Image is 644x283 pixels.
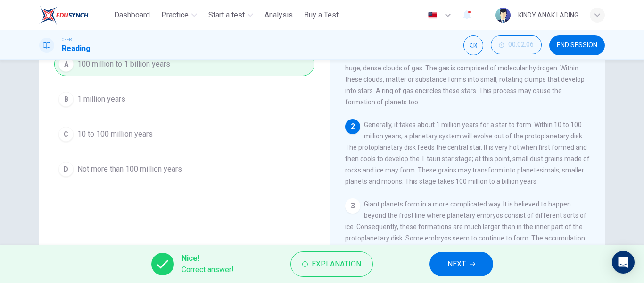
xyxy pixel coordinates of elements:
button: Analysis [261,7,297,24]
span: Giant planets form in a more complicated way. It is believed to happen beyond the frost line wher... [345,200,590,265]
button: Buy a Test [300,7,342,24]
button: NEXT [429,252,493,276]
div: Hide [491,35,542,55]
img: ELTC logo [39,6,89,25]
div: Open Intercom Messenger [612,251,635,274]
span: NEXT [447,257,466,271]
span: Practice [161,9,189,21]
span: CEFR [62,36,72,43]
h1: Reading [62,43,91,54]
a: ELTC logo [39,6,110,25]
span: 00:02:06 [508,41,534,49]
button: Explanation [290,251,373,277]
button: Start a test [205,7,257,24]
span: Correct answer! [182,264,234,275]
span: Generally, it takes about 1 million years for a star to form. Within 10 to 100 million years, a p... [345,121,590,185]
div: Mute [463,35,483,55]
div: 2 [345,119,360,134]
div: KINDY ANAK LADING [518,9,578,21]
img: Profile picture [495,8,511,23]
span: Start a test [208,9,245,21]
span: Explanation [312,257,361,271]
button: Practice [157,7,201,24]
span: Buy a Test [304,9,339,21]
span: Analysis [264,9,293,21]
img: en [427,12,438,19]
div: 3 [345,198,360,214]
span: Nice! [182,253,234,264]
button: Dashboard [110,7,154,24]
button: 00:02:06 [491,35,542,54]
span: Dashboard [114,9,150,21]
span: END SESSION [557,42,597,49]
button: END SESSION [549,35,605,55]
